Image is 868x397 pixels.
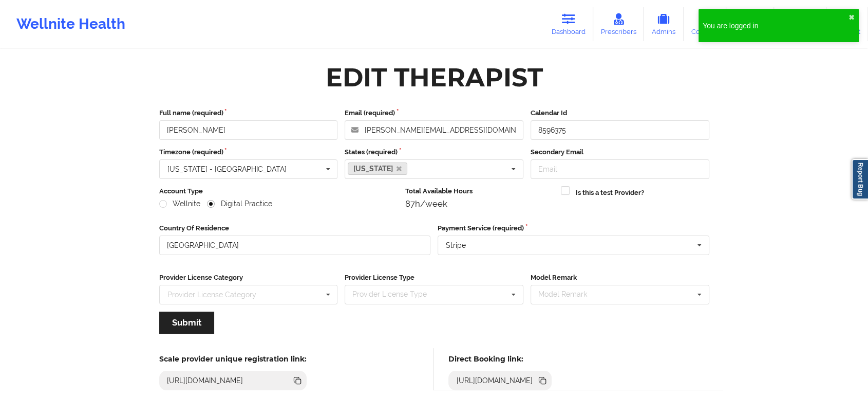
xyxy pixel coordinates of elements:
a: Report Bug [852,159,868,200]
input: Calendar Id [531,120,709,140]
input: Full name [159,120,338,140]
label: Email (required) [345,108,523,118]
label: Payment Service (required) [438,223,709,233]
label: Provider License Type [345,273,523,283]
a: Admins [644,7,684,41]
h5: Direct Booking link: [448,354,552,364]
div: Provider License Type [350,288,442,300]
label: Timezone (required) [159,147,338,157]
div: Edit Therapist [326,61,543,94]
label: Provider License Category [159,273,338,283]
div: [US_STATE] - [GEOGRAPHIC_DATA] [167,166,287,173]
label: Digital Practice [207,200,272,208]
label: Full name (required) [159,108,338,118]
label: Calendar Id [531,108,709,118]
label: Is this a test Provider? [576,188,644,198]
label: Secondary Email [531,147,709,157]
h5: Scale provider unique registration link: [159,354,307,364]
label: States (required) [345,147,523,157]
div: You are logged in [703,21,848,31]
div: Provider License Category [167,291,256,298]
div: Model Remark [536,288,602,300]
div: [URL][DOMAIN_NAME] [452,375,537,386]
label: Total Available Hours [405,186,554,196]
a: [US_STATE] [348,163,407,175]
label: Wellnite [159,200,200,208]
div: [URL][DOMAIN_NAME] [163,375,248,386]
button: Submit [159,312,214,334]
input: Email address [345,120,523,140]
label: Model Remark [531,273,709,283]
label: Country Of Residence [159,223,431,233]
div: 87h/week [405,199,554,209]
div: Stripe [446,242,466,249]
a: Prescribers [593,7,644,41]
label: Account Type [159,186,399,196]
a: Dashboard [544,7,593,41]
button: close [848,13,855,22]
a: Coaches [684,7,726,41]
input: Email [531,159,709,179]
